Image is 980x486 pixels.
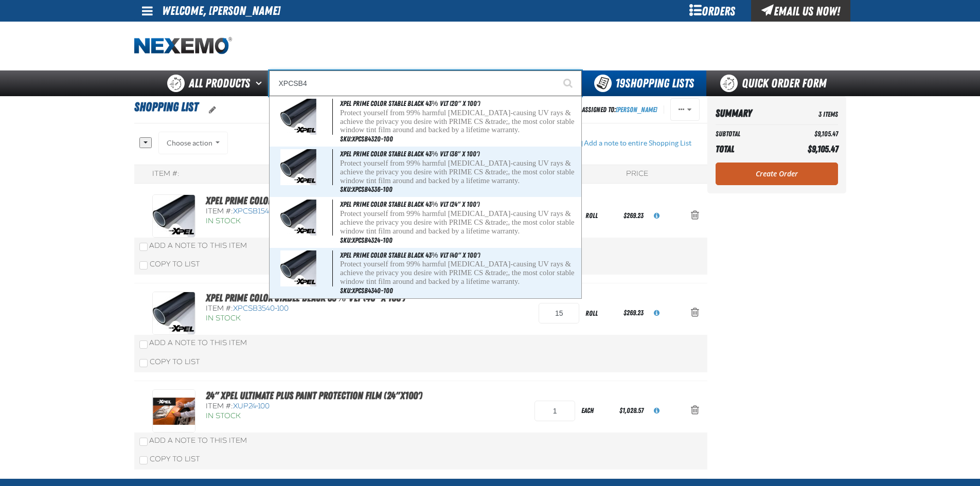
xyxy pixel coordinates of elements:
img: 611d5b0e27661181981839-XPEL-Tint-Roll.jpg [280,99,316,135]
div: each [575,399,617,422]
input: Copy To List [139,359,148,367]
th: Summary [716,104,782,122]
span: All Products [189,74,250,93]
a: XPEL PRIME Color Stable Black 15% VLT (40" x 100') [206,194,405,207]
input: Add a Note to This Item [139,438,148,446]
input: Search [269,70,582,96]
td: 3 Items [782,104,838,122]
div: Item #: [206,402,422,411]
span: SKU:XPCSB4340-100 [340,286,393,295]
span: Add a Note to This Item [149,338,247,347]
div: In Stock [206,314,405,323]
input: Add a Note to This Item [139,340,148,349]
div: roll [579,302,621,325]
label: Copy To List [139,357,200,366]
p: Protect yourself from 99% harmful [MEDICAL_DATA]-causing UV rays & achieve the privacy you desire... [340,260,579,285]
label: Copy To List [139,455,200,463]
p: Protect yourself from 99% harmful [MEDICAL_DATA]-causing UV rays & achieve the privacy you desire... [340,109,579,134]
input: Add a Note to This Item [139,243,148,251]
div: Item #: [152,169,180,179]
td: $9,105.47 [782,127,838,141]
div: In Stock [206,411,422,421]
span: Shopping List [134,100,198,114]
input: Copy To List [139,456,148,464]
a: [PERSON_NAME] [616,105,657,114]
th: Total [716,141,782,157]
span: XPEL PRIME Color Stable Black 43% VLT (24" x 100') [340,200,479,208]
input: Product Quantity [539,303,579,323]
button: Action Remove 24&quot; XPEL ULTIMATE PLUS Paint Protection Film (24&quot;x100&#039;) from Shoppin... [683,400,707,422]
p: Protect yourself from 99% harmful [MEDICAL_DATA]-causing UV rays & achieve the privacy you desire... [340,159,579,185]
a: Create Order [716,163,838,185]
span: SKU:XPCSB4336-100 [340,185,393,193]
a: XPEL PRIME Color Stable Black 35% VLT (40" x 100') [206,292,405,304]
strong: 19 [615,76,625,91]
p: Protect yourself from 99% harmful [MEDICAL_DATA]-causing UV rays & achieve the privacy you desire... [340,209,579,235]
button: Open All Products pages [252,70,269,96]
span: SKU:XPCSB4320-100 [340,135,393,143]
span: XPCSB3540-100 [233,304,289,313]
a: 24" XPEL ULTIMATE PLUS Paint Protection Film (24"x100') [206,389,422,402]
button: oro.shoppinglist.label.edit.tooltip [201,99,224,121]
th: Subtotal [716,127,782,141]
div: Item #: [206,304,405,314]
a: Quick Order Form [706,70,846,96]
input: Copy To List [139,261,148,269]
div: Price [626,169,648,179]
button: Start Searching [556,70,582,96]
label: Copy To List [139,260,200,268]
div: Item #: [206,207,405,217]
img: Nexemo logo [134,37,232,55]
span: XPEL PRIME Color Stable Black 43% VLT (20" x 100') [340,99,479,107]
span: $1,028.57 [619,406,644,415]
button: Action Remove XPEL PRIME Color Stable Black 35% VLT (40&quot; x 100&#039;) from Shopping List [683,302,707,325]
span: $269.23 [623,211,644,220]
div: roll [579,204,621,227]
button: Add a note to entire Shopping List [568,132,700,154]
img: 611d5b0e27661181981839-XPEL-Tint-Roll.jpg [280,200,316,236]
button: View All Prices for XUP24-100 [646,400,668,422]
span: $269.23 [623,309,644,317]
div: In Stock [206,217,405,226]
span: XPEL PRIME Color Stable Black 43% VLT (40" x 100') [340,251,479,259]
span: XUP24-100 [233,402,270,410]
button: Actions of Shopping List [670,98,700,121]
img: 611d5b0e27661181981839-XPEL-Tint-Roll.jpg [280,250,316,286]
button: View All Prices for XPCSB1540-100 [646,205,668,227]
button: You have 19 Shopping Lists. Open to view details [582,70,706,96]
span: Add a Note to This Item [149,436,247,445]
span: XPEL PRIME Color Stable Black 43% VLT (36" x 100') [340,150,479,158]
div: Assigned To: [582,103,657,117]
input: Product Quantity [534,401,575,421]
a: Home [134,37,232,55]
span: Shopping Lists [615,76,694,91]
span: $9,105.47 [808,143,838,154]
button: Action Remove XPEL PRIME Color Stable Black 15% VLT (40&quot; x 100&#039;) from Shopping List [683,205,707,227]
span: XPCSB1540-100 [233,207,288,215]
img: 611d5b0e27661181981839-XPEL-Tint-Roll.jpg [280,149,316,185]
span: SKU:XPCSB4324-100 [340,236,393,244]
button: View All Prices for XPCSB3540-100 [646,302,668,325]
span: Add a Note to This Item [149,241,247,250]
